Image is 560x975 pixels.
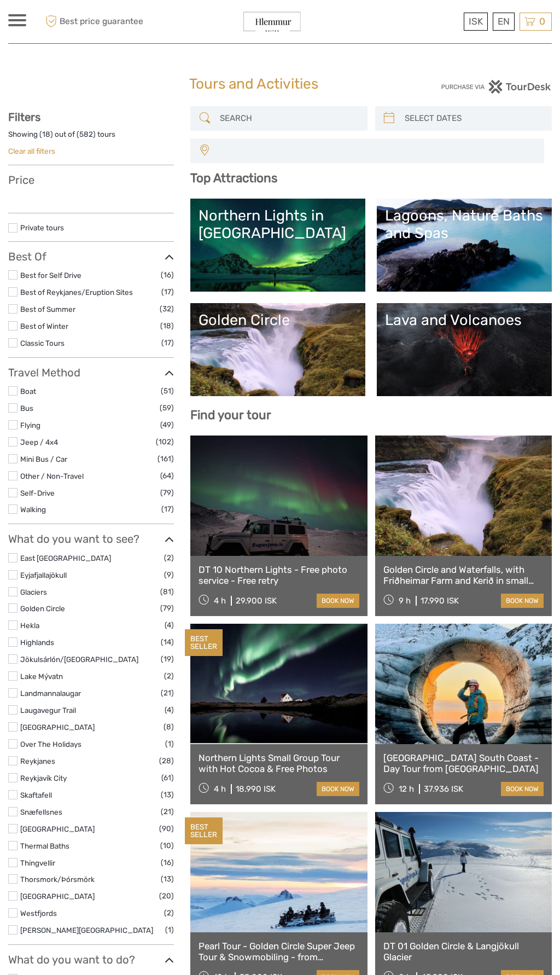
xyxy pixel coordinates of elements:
[164,568,174,581] span: (9)
[161,286,174,298] span: (17)
[20,740,81,748] a: Over The Holidays
[199,941,359,963] a: Pearl Tour - Golden Circle Super Jeep Tour & Snowmobiling - from [GEOGRAPHIC_DATA]
[161,336,174,349] span: (17)
[20,455,67,463] a: Mini Bus / Car
[20,223,64,232] a: Private tours
[160,585,174,598] span: (81)
[317,782,359,796] a: book now
[161,636,174,648] span: (14)
[165,924,174,936] span: (1)
[160,602,174,614] span: (79)
[20,909,57,918] a: Westfjords
[160,839,174,852] span: (10)
[20,723,95,732] a: [GEOGRAPHIC_DATA]
[383,752,544,775] a: [GEOGRAPHIC_DATA] South Coast - Day Tour from [GEOGRAPHIC_DATA]
[20,825,95,833] a: [GEOGRAPHIC_DATA]
[20,638,54,647] a: Highlands
[159,755,174,767] span: (28)
[185,629,223,657] div: BEST SELLER
[20,554,111,562] a: East [GEOGRAPHIC_DATA]
[20,322,68,330] a: Best of Winter
[20,672,63,681] a: Lake Mývatn
[199,564,359,587] a: DT 10 Northern Lights - Free photo service - Free retry
[399,596,411,606] span: 9 h
[20,858,55,867] a: Thingvellir
[159,890,174,902] span: (20)
[165,738,174,750] span: (1)
[421,596,459,606] div: 17.990 ISK
[20,421,40,430] a: Flying
[159,822,174,835] span: (90)
[385,207,544,283] a: Lagoons, Nature Baths and Spas
[501,594,544,608] a: book now
[20,655,138,664] a: Jökulsárlón/[GEOGRAPHIC_DATA]
[160,303,174,315] span: (32)
[8,532,174,545] h3: What do you want to see?
[199,311,357,329] div: Golden Circle
[165,619,174,631] span: (4)
[20,841,69,850] a: Thermal Baths
[8,366,174,379] h3: Travel Method
[160,469,174,482] span: (64)
[160,419,174,431] span: (49)
[383,941,544,963] a: DT 01 Golden Circle & Langjökull Glacier
[469,16,483,27] span: ISK
[8,129,174,146] div: Showing ( ) out of ( ) tours
[160,486,174,499] span: (79)
[538,16,547,27] span: 0
[161,503,174,515] span: (17)
[161,653,174,665] span: (19)
[165,704,174,716] span: (4)
[20,288,133,297] a: Best of Reykjanes/Eruption Sites
[79,129,93,140] label: 582
[8,111,40,124] strong: Filters
[161,269,174,281] span: (16)
[240,8,304,35] img: General Info:
[160,402,174,414] span: (59)
[400,109,546,128] input: SELECT DATES
[164,907,174,919] span: (2)
[20,706,76,715] a: Laugavegur Trail
[385,311,544,329] div: Lava and Volcanoes
[189,76,370,93] h1: Tours and Activities
[190,408,271,422] b: Find your tour
[20,305,75,314] a: Best of Summer
[399,784,414,794] span: 12 h
[20,438,58,446] a: Jeep / 4x4
[385,207,544,242] div: Lagoons, Nature Baths and Spas
[20,621,39,630] a: Hekla
[501,782,544,796] a: book now
[8,173,174,187] h3: Price
[493,13,515,31] div: EN
[441,80,552,94] img: PurchaseViaTourDesk.png
[20,791,52,799] a: Skaftafell
[161,385,174,397] span: (51)
[8,147,55,155] a: Clear all filters
[385,311,544,388] a: Lava and Volcanoes
[20,604,65,613] a: Golden Circle
[383,564,544,587] a: Golden Circle and Waterfalls, with Friðheimar Farm and Kerið in small group
[8,250,174,263] h3: Best Of
[20,505,46,514] a: Walking
[214,784,226,794] span: 4 h
[214,596,226,606] span: 4 h
[424,784,463,794] div: 37.936 ISK
[161,873,174,885] span: (13)
[20,926,153,935] a: [PERSON_NAME][GEOGRAPHIC_DATA]
[164,670,174,682] span: (2)
[20,774,67,782] a: Reykjavík City
[236,784,276,794] div: 18.990 ISK
[161,856,174,869] span: (16)
[20,404,33,413] a: Bus
[161,805,174,818] span: (21)
[236,596,277,606] div: 29.900 ISK
[20,571,67,579] a: Eyjafjallajökull
[157,452,174,465] span: (161)
[215,109,361,128] input: SEARCH
[20,489,55,497] a: Self-Drive
[185,817,223,845] div: BEST SELLER
[164,721,174,733] span: (8)
[160,320,174,332] span: (18)
[42,129,50,140] label: 18
[20,387,36,396] a: Boat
